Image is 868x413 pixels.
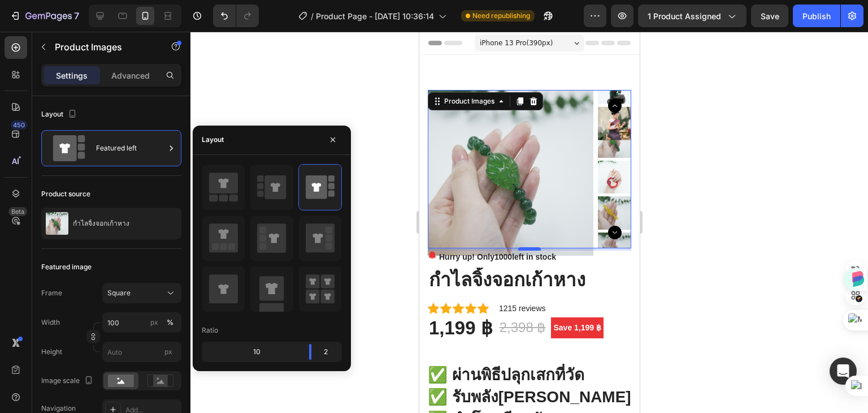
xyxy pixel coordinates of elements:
[202,135,224,145] div: Layout
[213,5,259,27] div: Undo/Redo
[150,317,158,328] div: px
[164,347,172,356] span: px
[761,11,779,21] span: Save
[311,10,314,22] span: /
[802,10,831,22] div: Publish
[8,207,27,216] div: Beta
[41,107,79,122] div: Layout
[648,10,721,22] span: 1 product assigned
[74,9,79,23] p: 7
[41,373,96,389] div: Image scale
[419,32,640,413] iframe: Design area
[320,344,340,360] div: 2
[316,10,434,22] span: Product Page - [DATE] 10:36:14
[793,5,840,27] button: Publish
[41,189,90,199] div: Product source
[11,121,27,130] div: 450
[830,358,857,385] div: Open Intercom Messenger
[472,11,530,21] span: Need republishing
[41,288,62,298] label: Frame
[147,316,161,329] button: %
[41,347,62,357] label: Height
[167,317,173,328] div: %
[202,325,218,335] div: Ratio
[8,379,152,397] strong: ✅ นำโชคดีมาทันตา
[41,262,92,272] div: Featured image
[5,5,84,27] button: 7
[102,342,181,362] input: px
[107,288,131,298] span: Square
[102,283,181,303] button: Square
[41,317,60,328] label: Width
[111,70,150,81] p: Advanced
[638,5,747,27] button: 1 product assigned
[96,135,165,161] div: Featured left
[204,344,300,360] div: 10
[102,312,181,333] input: px%
[55,40,151,54] p: Product Images
[163,316,177,329] button: px
[46,212,68,235] img: product feature img
[751,5,788,27] button: Save
[73,220,129,227] p: กำไลจิ้งจอกเก้าหาง
[56,70,88,81] p: Settings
